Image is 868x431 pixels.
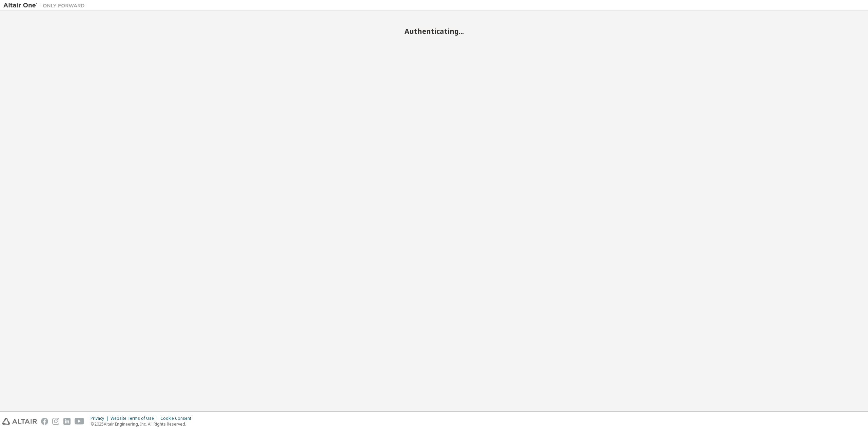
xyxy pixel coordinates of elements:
p: © 2025 Altair Engineering, Inc. All Rights Reserved. [91,421,195,427]
div: Cookie Consent [160,416,195,421]
div: Website Terms of Use [111,416,160,421]
div: Privacy [91,416,111,421]
img: instagram.svg [52,418,59,425]
img: facebook.svg [41,418,48,425]
img: altair_logo.svg [2,418,37,425]
h2: Authenticating... [3,27,865,36]
img: linkedin.svg [63,418,71,425]
img: Altair One [3,2,88,9]
img: youtube.svg [75,418,84,425]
